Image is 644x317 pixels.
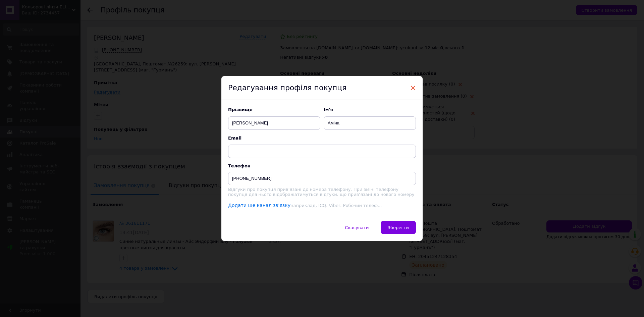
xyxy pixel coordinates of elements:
p: Телефон [228,163,416,168]
div: Редагування профіля покупця [221,76,423,100]
a: Додати ще канал зв'язку [228,203,290,208]
span: Email [228,135,416,141]
span: Скасувати [345,225,369,230]
span: Прізвище [228,107,320,113]
input: Наприклад: Іван [324,116,416,130]
input: Наприклад: Іванов [228,116,320,130]
span: × [410,82,416,94]
span: Ім'я [324,107,416,113]
input: +38 096 0000000 [228,172,416,185]
button: Зберегти [381,221,416,234]
p: Відгуки про покупця привʼязані до номера телефону. При зміні телефону покупця для нього відобража... [228,187,416,197]
span: Зберегти [388,225,409,230]
button: Скасувати [338,221,376,234]
span: наприклад, ICQ, Viber, Робочий телеф... [290,203,382,208]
